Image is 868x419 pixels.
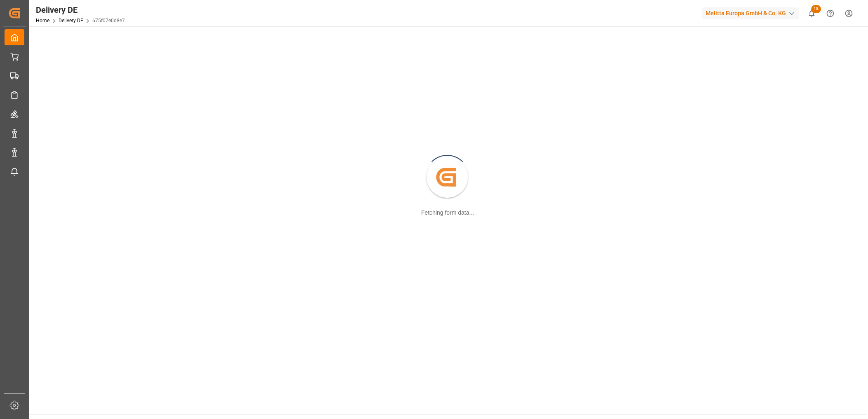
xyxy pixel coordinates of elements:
[802,4,821,23] button: show 18 new notifications
[702,5,802,21] button: Melitta Europa GmbH & Co. KG
[811,5,821,13] span: 18
[59,18,83,23] a: Delivery DE
[36,18,49,23] a: Home
[36,4,125,16] div: Delivery DE
[702,7,799,19] div: Melitta Europa GmbH & Co. KG
[421,208,474,217] div: Fetching form data...
[821,4,840,23] button: Help Center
